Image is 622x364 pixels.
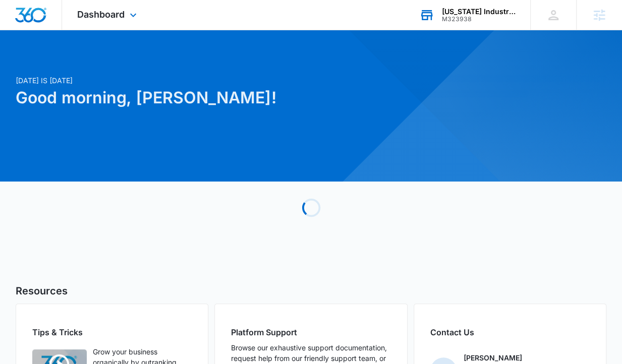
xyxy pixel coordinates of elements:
[430,326,590,338] h2: Contact Us
[231,326,390,338] h2: Platform Support
[464,352,522,363] p: [PERSON_NAME]
[16,283,606,298] h5: Resources
[16,86,406,110] h1: Good morning, [PERSON_NAME]!
[77,9,125,20] span: Dashboard
[442,16,516,23] div: account id
[32,326,192,338] h2: Tips & Tricks
[442,8,516,16] div: account name
[16,75,406,86] p: [DATE] is [DATE]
